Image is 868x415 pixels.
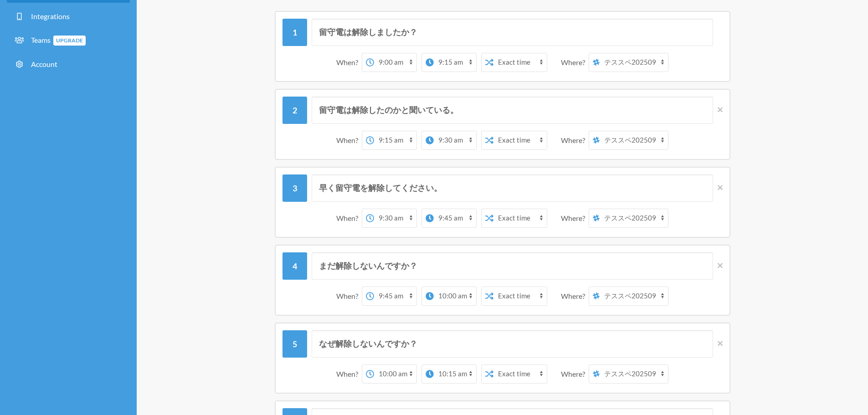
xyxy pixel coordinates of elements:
[561,364,589,384] div: Where?
[561,209,589,228] div: Where?
[7,30,130,51] a: TeamsUpgrade
[7,54,130,74] a: Account
[336,131,362,150] div: When?
[31,12,70,20] span: Integrations
[31,60,57,68] span: Account
[31,36,86,44] span: Teams
[312,174,713,202] input: Message
[561,287,589,306] div: Where?
[312,97,713,124] input: Message
[336,287,362,306] div: When?
[312,19,713,46] input: Message
[312,330,713,358] input: Message
[336,209,362,228] div: When?
[561,131,589,150] div: Where?
[561,53,589,72] div: Where?
[53,36,86,46] span: Upgrade
[312,252,713,280] input: Message
[336,53,362,72] div: When?
[7,6,130,26] a: Integrations
[336,364,362,384] div: When?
